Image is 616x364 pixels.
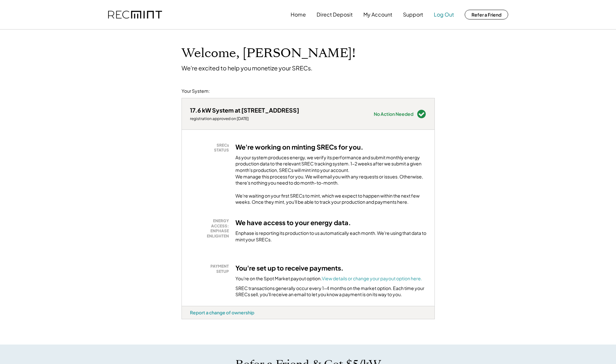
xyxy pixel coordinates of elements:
[235,143,363,151] h3: We're working on minting SRECs for you.
[190,106,299,114] div: 17.6 kW System at [STREET_ADDRESS]
[190,116,299,121] div: registration approved on [DATE]
[235,230,426,243] div: Enphase is reporting its production to us automatically each month. We're using that data to mint...
[374,112,413,116] div: No Action Needed
[363,8,392,21] button: My Account
[182,319,204,322] div: xlq1dcmu - VA Distributed
[193,143,229,153] div: SRECs STATUS
[190,309,254,315] div: Report a change of ownership
[317,8,353,21] button: Direct Deposit
[322,275,422,281] a: View details or change your payout option here.
[235,264,344,272] h3: You're set up to receive payments.
[403,8,423,21] button: Support
[291,8,306,21] button: Home
[235,154,426,189] div: As your system produces energy, we verify its performance and submit monthly energy production da...
[182,64,312,72] div: We're excited to help you monetize your SRECs.
[465,10,508,19] button: Refer a Friend
[235,285,426,298] div: SREC transactions generally occur every 1-4 months on the market option. Each time your SRECs sel...
[235,275,422,282] div: You're on the Spot Market payout option.
[182,46,356,61] h1: Welcome, [PERSON_NAME]!
[235,193,426,205] div: We're waiting on your first SRECs to mint, which we expect to happen within the next few weeks. O...
[235,218,351,227] h3: We have access to your energy data.
[193,218,229,238] div: ENERGY ACCESS: ENPHASE ENLIGHTEN
[193,264,229,274] div: PAYMENT SETUP
[108,11,162,19] img: recmint-logotype%403x.png
[434,8,454,21] button: Log Out
[182,88,210,94] div: Your System:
